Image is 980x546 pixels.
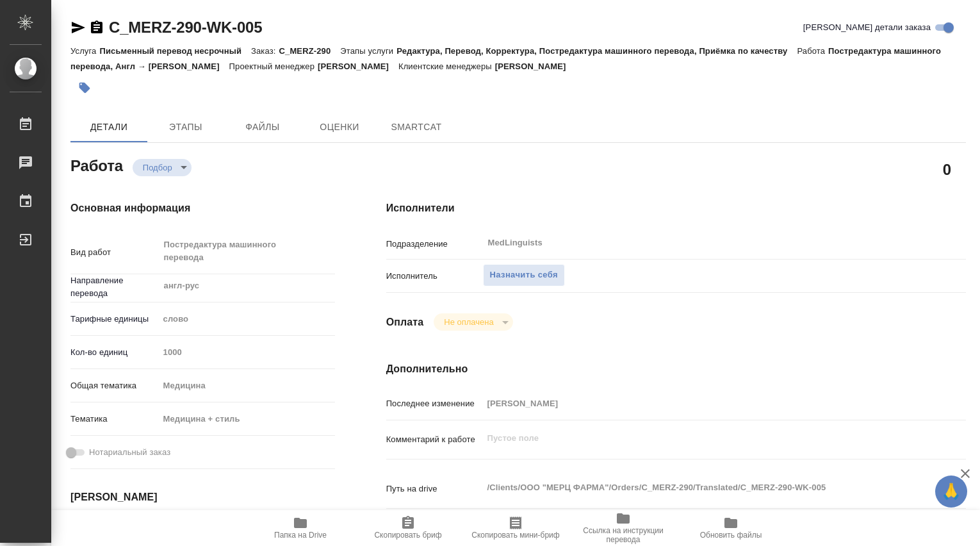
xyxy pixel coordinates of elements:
a: C_MERZ-290-WK-005 [109,19,262,36]
span: Ссылка на инструкции перевода [577,526,669,544]
span: Этапы [155,119,216,135]
p: Исполнитель [386,270,483,283]
p: Услуга [70,46,99,56]
h2: Работа [70,153,123,176]
h4: Исполнители [386,201,966,216]
span: Файлы [232,119,293,135]
button: Назначить себя [483,264,565,286]
button: Скопировать бриф [354,510,462,546]
p: Проектный менеджер [229,62,318,71]
button: Добавить тэг [70,74,99,102]
div: Подбор [133,159,192,176]
h4: [PERSON_NAME] [70,490,335,505]
p: Путь на drive [386,483,483,495]
p: [PERSON_NAME] [318,62,398,71]
button: Скопировать ссылку [89,20,104,35]
input: Пустое поле [483,394,918,413]
span: SmartCat [386,119,447,135]
h2: 0 [943,158,951,180]
p: Письменный перевод несрочный [99,46,251,56]
button: Обновить файлы [677,510,785,546]
div: слово [159,308,335,330]
p: Редактура, Перевод, Корректура, Постредактура машинного перевода, Приёмка по качеству [396,46,797,56]
div: Подбор [434,313,512,331]
p: Комментарий к работе [386,433,483,446]
p: Вид работ [70,246,159,259]
div: Медицина + стиль [159,408,335,430]
span: Скопировать бриф [374,531,441,540]
p: Тарифные единицы [70,313,159,326]
button: Скопировать ссылку для ЯМессенджера [70,20,86,35]
button: Подбор [139,162,176,173]
p: Подразделение [386,238,483,251]
span: 🙏 [940,478,962,505]
button: Ссылка на инструкции перевода [569,510,677,546]
h4: Оплата [386,315,424,330]
h4: Дополнительно [386,361,966,377]
p: [PERSON_NAME] [495,62,576,71]
p: Кол-во единиц [70,346,159,359]
p: Работа [797,46,828,56]
span: Детали [78,119,140,135]
p: Этапы услуги [340,46,396,56]
button: 🙏 [935,476,967,508]
input: Пустое поле [159,343,335,361]
p: Заказ: [251,46,279,56]
textarea: /Clients/ООО "МЕРЦ ФАРМА"/Orders/C_MERZ-290/Translated/C_MERZ-290-WK-005 [483,477,918,499]
span: [PERSON_NAME] детали заказа [803,21,931,34]
span: Нотариальный заказ [89,446,170,459]
p: Клиентские менеджеры [398,62,495,71]
span: Папка на Drive [274,531,327,540]
span: Обновить файлы [700,531,762,540]
button: Не оплачена [440,317,497,327]
span: Назначить себя [490,268,558,283]
div: Медицина [159,375,335,397]
p: C_MERZ-290 [279,46,340,56]
span: Скопировать мини-бриф [471,531,559,540]
p: Последнее изменение [386,397,483,410]
span: Оценки [309,119,370,135]
h4: Основная информация [70,201,335,216]
button: Скопировать мини-бриф [462,510,569,546]
p: Общая тематика [70,379,159,392]
p: Тематика [70,413,159,426]
p: Направление перевода [70,274,159,300]
button: Папка на Drive [247,510,354,546]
